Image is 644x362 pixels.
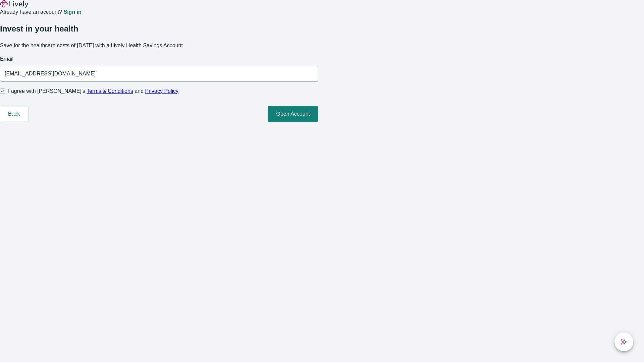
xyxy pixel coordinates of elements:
a: Terms & Conditions [87,88,133,94]
span: I agree with [PERSON_NAME]’s and [8,87,178,95]
a: Privacy Policy [145,88,179,94]
button: Open Account [268,106,318,122]
button: chat [614,333,633,351]
svg: Lively AI Assistant [621,339,627,345]
a: Sign in [63,9,81,15]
